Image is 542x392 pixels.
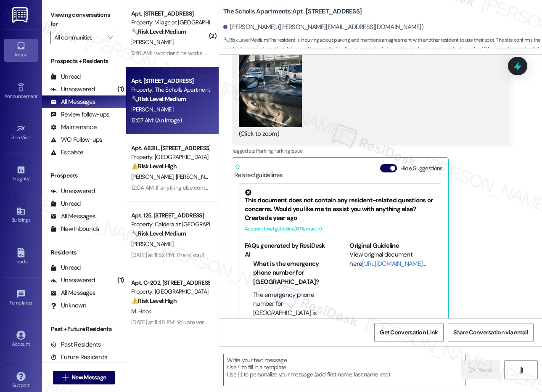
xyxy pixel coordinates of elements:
input: All communities [54,31,104,44]
button: Share Conversation via email [448,323,534,342]
div: Property: The Scholls Apartments [131,85,209,94]
span: Parking , [256,147,273,154]
div: Account level guideline ( 67 % match) [245,225,436,233]
div: [DATE] at 11:52 PM: Thank you!! [131,251,204,259]
button: Zoom image [239,43,302,127]
div: Maintenance [50,123,97,132]
div: 12:07 AM: (An Image) [131,117,182,124]
div: (1) [115,274,126,287]
span: [PERSON_NAME] [131,173,176,180]
div: Property: [GEOGRAPHIC_DATA] [131,287,209,296]
a: Leads [4,246,38,268]
div: Apt. [STREET_ADDRESS] [131,77,209,85]
span: Parking issue [273,147,303,154]
label: Viewing conversations for [50,8,117,31]
li: What is the emergency phone number for [GEOGRAPHIC_DATA]? [253,260,330,286]
div: Past + Future Residents [42,325,126,334]
div: Prospects [42,171,126,180]
div: Unanswered [50,85,95,94]
label: Hide Suggestions [400,164,443,173]
div: (1) [115,83,126,96]
span: [PERSON_NAME] [131,240,173,248]
div: Residents [42,248,126,257]
div: Unanswered [50,276,95,285]
i:  [518,367,524,373]
a: Inbox [4,39,38,61]
div: This document does not contain any resident-related questions or concerns. Would you like me to a... [245,189,436,214]
div: (Click to zoom) [239,130,496,138]
span: M. Hook [131,307,151,315]
button: Send [461,360,500,379]
a: Templates • [4,287,38,310]
a: Site Visit • [4,122,38,144]
i:  [108,34,113,41]
strong: 🔧 Risk Level: Medium [131,95,186,103]
div: All Messages [50,212,95,221]
a: Insights • [4,163,38,185]
div: [DATE] at 11:48 PM: You are very welcome! [131,318,232,326]
span: • [37,92,39,98]
strong: 🔧 Risk Level: Medium [131,28,186,35]
span: Send [479,366,492,374]
div: Unanswered [50,187,95,196]
span: [PERSON_NAME] [131,106,173,113]
strong: 🔧 Risk Level: Medium [131,230,186,237]
a: Account [4,328,38,351]
span: • [30,133,32,139]
div: Prospects + Residents [42,57,126,66]
img: ResiDesk Logo [12,7,29,23]
span: Share Conversation via email [453,328,528,337]
div: 12:04 AM: If anything else comes up, know that I'm always ready to assist. [131,184,309,191]
li: The emergency phone number for [GEOGRAPHIC_DATA] is [PHONE_NUMBER]. [253,291,330,327]
div: 12:16 AM: I wonder if he works swing shift or doesn't have a job at all because how can it be eve... [131,49,496,57]
div: All Messages [50,289,95,297]
div: Property: Village at [GEOGRAPHIC_DATA] I [131,18,209,27]
div: Property: [GEOGRAPHIC_DATA] [131,153,209,162]
span: [PERSON_NAME] [131,38,173,46]
div: Property: Caldera at [GEOGRAPHIC_DATA] [131,220,209,229]
b: Original Guideline [349,241,399,250]
span: Get Conversation Link [380,328,438,337]
div: View original document here [349,250,435,268]
b: FAQs generated by ResiDesk AI [245,241,325,259]
div: WO Follow-ups [50,135,102,144]
i:  [62,374,68,381]
span: • [29,175,30,180]
div: New Inbounds [50,225,99,233]
span: : The resident is inquiring about parking and mentions an agreement with another resident to use ... [223,36,542,72]
div: Apt. C~202, [STREET_ADDRESS][PERSON_NAME] [131,278,209,287]
div: Unread [50,199,81,208]
div: Unread [50,72,81,81]
div: Past Residents [50,340,101,349]
div: Escalate [50,148,83,157]
a: Buildings [4,204,38,227]
div: Unread [50,263,81,272]
button: New Message [53,371,115,384]
div: Apt. 125, [STREET_ADDRESS] [131,211,209,220]
b: The Scholls Apartments: Apt. [STREET_ADDRESS] [223,7,362,16]
div: Apt. [STREET_ADDRESS] [131,9,209,18]
div: Tagged as: [232,145,510,157]
span: • [32,299,34,305]
a: [URL][DOMAIN_NAME]… [362,260,426,268]
strong: 🔧 Risk Level: Medium [223,37,268,43]
strong: ⚠️ Risk Level: High [131,162,177,170]
div: Related guidelines [234,164,283,180]
span: [PERSON_NAME] [176,173,218,180]
button: Get Conversation Link [374,323,443,342]
span: New Message [71,373,106,382]
div: Apt. A831L, [STREET_ADDRESS][PERSON_NAME] [131,144,209,153]
div: Future Residents [50,353,107,362]
strong: ⚠️ Risk Level: High [131,297,177,305]
a: Support [4,369,38,392]
div: All Messages [50,98,95,106]
i:  [469,367,476,373]
div: Unknown [50,301,86,310]
div: Review follow-ups [50,110,109,119]
div: Created a year ago [245,214,436,222]
div: [PERSON_NAME]. ([PERSON_NAME][EMAIL_ADDRESS][DOMAIN_NAME]) [223,23,423,32]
